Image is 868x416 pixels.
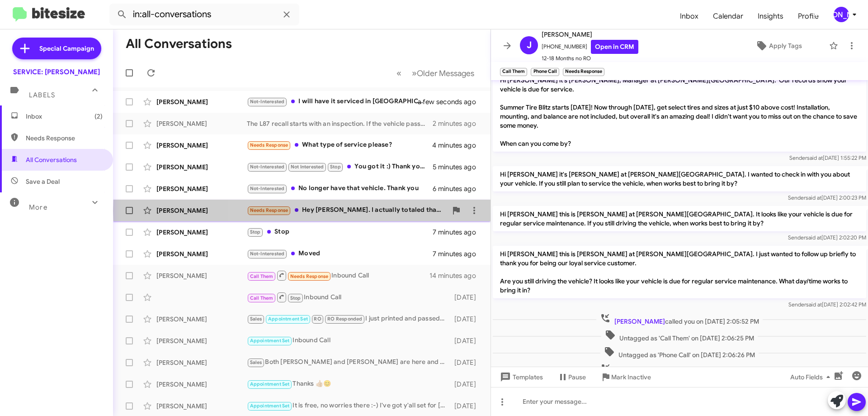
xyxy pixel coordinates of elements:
[391,64,407,82] button: Previous
[417,68,474,78] span: Older Messages
[791,3,826,29] a: Profile
[493,246,866,298] p: Hi [PERSON_NAME] this is [PERSON_NAME] at [PERSON_NAME][GEOGRAPHIC_DATA]. I just wanted to follow...
[94,112,103,121] span: (2)
[250,142,288,148] span: Needs Response
[433,184,483,193] div: 6 minutes ago
[156,163,247,172] div: [PERSON_NAME]
[156,336,247,345] div: [PERSON_NAME]
[250,207,288,213] span: Needs Response
[732,38,825,54] button: Apply Tags
[493,72,866,152] p: Hi [PERSON_NAME] it's [PERSON_NAME], Manager at [PERSON_NAME][GEOGRAPHIC_DATA]. Our records show ...
[247,379,450,389] div: Thanks 👍🏼😊
[250,338,290,344] span: Appointment Set
[247,162,433,172] div: You got it :) Thank you and have a wonderful rest of your day.
[290,273,329,279] span: Needs Response
[596,313,763,326] span: called you on [DATE] 2:05:52 PM
[788,234,866,241] span: Sender [DATE] 2:02:20 PM
[247,270,429,281] div: Inbound Call
[126,37,232,51] h1: All Conversations
[26,177,60,186] span: Save a Deal
[156,119,247,128] div: [PERSON_NAME]
[327,316,362,322] span: RO Responded
[450,315,483,324] div: [DATE]
[542,40,638,54] span: [PHONE_NUMBER]
[156,206,247,215] div: [PERSON_NAME]
[250,186,285,191] span: Not-Interested
[247,249,433,259] div: Moved
[406,64,480,82] button: Next
[250,359,262,365] span: Sales
[783,369,841,385] button: Auto Fields
[834,7,849,22] div: [PERSON_NAME]
[156,228,247,237] div: [PERSON_NAME]
[247,96,429,107] div: I will have it serviced in [GEOGRAPHIC_DATA]
[156,271,247,280] div: [PERSON_NAME]
[156,358,247,367] div: [PERSON_NAME]
[330,164,341,170] span: Stop
[600,346,759,359] span: Untagged as 'Phone Call' on [DATE] 2:06:26 PM
[247,292,450,303] div: Inbound Call
[29,91,55,99] span: Labels
[491,369,550,385] button: Templates
[527,38,532,53] span: J
[807,154,823,161] span: said at
[39,44,94,53] span: Special Campaign
[250,316,262,322] span: Sales
[247,140,432,150] div: What type of service please?
[450,380,483,389] div: [DATE]
[433,163,483,172] div: 5 minutes ago
[156,184,247,193] div: [PERSON_NAME]
[750,3,791,29] span: Insights
[156,380,247,389] div: [PERSON_NAME]
[593,369,658,385] button: Mark Inactive
[806,301,822,308] span: said at
[542,54,638,63] span: 12-18 Months no RO
[429,271,483,280] div: 14 minutes ago
[769,38,802,54] span: Apply Tags
[450,402,483,411] div: [DATE]
[250,403,290,409] span: Appointment Set
[247,401,450,411] div: It is free, no worries there :-) I've got y'all set for [DATE], at 11:30 for that first of two fr...
[247,357,450,368] div: Both [PERSON_NAME] and [PERSON_NAME] are here and were in the same office when I brought them the...
[29,203,47,211] span: More
[247,119,433,128] div: The L87 recall starts with an inspection. If the vehicle passes the inspection, we change your oi...
[597,363,763,376] span: called you on [DATE] 2:07:10 PM
[12,38,101,59] a: Special Campaign
[706,3,750,29] a: Calendar
[156,97,247,106] div: [PERSON_NAME]
[790,369,834,385] span: Auto Fields
[611,369,651,385] span: Mark Inactive
[542,29,638,40] span: [PERSON_NAME]
[250,251,285,257] span: Not-Interested
[247,227,433,237] div: Stop
[412,67,417,79] span: »
[268,316,308,322] span: Appointment Set
[789,154,866,161] span: Sender [DATE] 1:55:22 PM
[247,183,433,194] div: No longer have that vehicle. Thank you
[614,317,665,325] span: [PERSON_NAME]
[247,205,447,215] div: Hey [PERSON_NAME]. I actually totaled that vehicle in July. I have another Cadillac so will sched...
[433,119,483,128] div: 2 minutes ago
[250,164,285,170] span: Not-Interested
[450,336,483,345] div: [DATE]
[450,293,483,302] div: [DATE]
[788,301,866,308] span: Sender [DATE] 2:02:42 PM
[396,67,401,79] span: «
[250,295,274,301] span: Call Them
[498,369,543,385] span: Templates
[531,68,559,76] small: Phone Call
[450,358,483,367] div: [DATE]
[26,134,103,143] span: Needs Response
[500,68,527,76] small: Call Them
[601,330,758,343] span: Untagged as 'Call Them' on [DATE] 2:06:25 PM
[673,3,706,29] a: Inbox
[156,249,247,258] div: [PERSON_NAME]
[26,155,77,164] span: All Conversations
[109,4,299,25] input: Search
[247,335,450,346] div: Inbound Call
[550,369,593,385] button: Pause
[806,234,821,241] span: said at
[433,249,483,258] div: 7 minutes ago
